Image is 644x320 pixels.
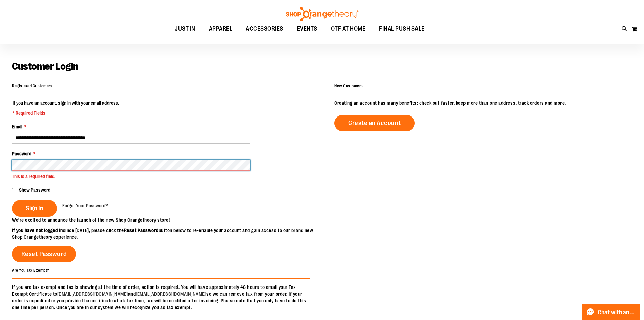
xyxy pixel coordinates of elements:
span: Show Password [19,187,50,193]
span: APPAREL [209,21,233,37]
p: since [DATE], please click the button below to re-enable your account and gain access to our bran... [12,227,322,240]
p: We’re excited to announce the launch of the new Shop Orangetheory store! [12,217,322,223]
a: [EMAIL_ADDRESS][DOMAIN_NAME] [136,291,206,297]
button: Sign In [12,200,57,217]
legend: If you have an account, sign in with your email address. [12,100,120,116]
p: Creating an account has many benefits: check out faster, keep more than one address, track orders... [334,100,632,106]
span: Sign In [26,205,43,212]
span: Customer Login [12,61,78,72]
span: Email [12,124,22,129]
img: Shop Orangetheory [285,7,359,21]
div: This is a required field. [12,173,250,180]
span: Create an Account [348,119,401,127]
strong: Reset Password [124,228,159,233]
span: OTF AT HOME [331,21,366,37]
a: Reset Password [12,246,76,262]
span: Forgot Your Password? [62,203,108,208]
a: [EMAIL_ADDRESS][DOMAIN_NAME] [57,291,128,297]
p: If you are tax exempt and tax is showing at the time of order, action is required. You will have ... [12,284,310,311]
span: Chat with an Expert [598,309,636,316]
span: EVENTS [297,21,317,37]
span: * Required Fields [13,110,119,116]
span: Password [12,151,31,156]
span: FINAL PUSH SALE [379,21,425,37]
strong: If you have not logged in [12,228,63,233]
strong: Registered Customers [12,84,52,88]
strong: Are You Tax Exempt? [12,268,49,273]
span: JUST IN [175,21,195,37]
strong: New Customers [334,84,363,88]
a: Create an Account [334,115,415,131]
button: Chat with an Expert [582,304,640,320]
span: Reset Password [21,250,67,258]
a: Forgot Your Password? [62,202,108,209]
span: ACCESSORIES [246,21,283,37]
